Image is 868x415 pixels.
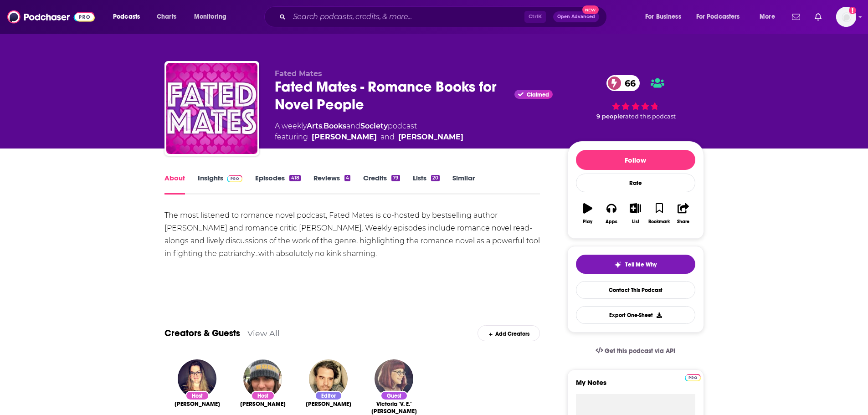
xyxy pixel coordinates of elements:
[157,10,176,23] span: Charts
[113,10,140,23] span: Podcasts
[623,197,647,230] button: List
[760,10,775,23] span: More
[363,174,400,195] a: Credits79
[527,92,549,97] span: Claimed
[175,400,220,408] span: [PERSON_NAME]
[391,175,400,181] div: 79
[312,132,377,143] a: Sarah MacLean
[289,10,524,24] input: Search podcasts, credits, & more...
[576,255,695,274] button: tell me why sparkleTell Me Why
[151,10,182,24] a: Charts
[645,10,681,23] span: For Business
[375,359,413,398] img: Victoria "V. E." Schwab
[685,373,701,381] a: Pro website
[360,122,388,130] a: Society
[690,10,753,24] button: open menu
[315,391,342,400] div: Editor
[240,400,286,408] span: [PERSON_NAME]
[247,328,280,338] a: View All
[576,150,695,170] button: Follow
[273,6,616,27] div: Search podcasts, credits, & more...
[600,197,623,230] button: Apps
[344,175,350,181] div: 4
[107,10,152,24] button: open menu
[194,10,226,23] span: Monitoring
[639,10,693,24] button: open menu
[524,11,546,23] span: Ctrl K
[289,175,300,181] div: 418
[164,209,540,260] div: The most listened to romance novel podcast, Fated Mates is co-hosted by bestselling author [PERSO...
[616,75,640,91] span: 66
[307,122,322,130] a: Arts
[309,359,348,398] img: Eric Mortensen
[240,400,286,408] a: Jen Prokop
[322,122,324,130] span: ,
[606,219,617,225] div: Apps
[553,11,599,22] button: Open AdvancedNew
[696,10,740,23] span: For Podcasters
[346,122,360,130] span: and
[788,9,804,25] a: Show notifications dropdown
[677,219,689,225] div: Share
[166,63,257,154] img: Fated Mates - Romance Books for Novel People
[255,174,300,195] a: Episodes418
[576,306,695,324] button: Export One-Sheet
[369,400,420,415] span: Victoria "V. E." [PERSON_NAME]
[380,132,395,143] span: and
[557,15,595,19] span: Open Advanced
[576,197,600,230] button: Play
[175,400,220,408] a: Sarah MacLean
[227,175,243,182] img: Podchaser Pro
[623,113,676,120] span: rated this podcast
[647,197,671,230] button: Bookmark
[243,359,282,398] img: Jen Prokop
[380,391,408,400] div: Guest
[178,359,216,398] img: Sarah MacLean
[836,7,856,27] span: Logged in as kelsey.marrujo
[576,378,695,394] label: My Notes
[576,281,695,299] a: Contact This Podcast
[836,7,856,27] img: User Profile
[185,391,209,400] div: Host
[313,174,350,195] a: Reviews4
[596,113,623,120] span: 9 people
[836,7,856,27] button: Show profile menu
[671,197,695,230] button: Share
[306,400,351,408] a: Eric Mortensen
[625,261,657,268] span: Tell Me Why
[398,132,463,143] a: Jen Prokop
[685,374,701,381] img: Podchaser Pro
[588,340,683,362] a: Get this podcast via API
[478,325,540,341] div: Add Creators
[188,10,238,24] button: open menu
[7,8,95,26] img: Podchaser - Follow, Share and Rate Podcasts
[582,5,599,14] span: New
[614,261,621,268] img: tell me why sparkle
[811,9,825,25] a: Show notifications dropdown
[567,69,704,126] div: 66 9 peoplerated this podcast
[849,7,856,14] svg: Add a profile image
[306,400,351,408] span: [PERSON_NAME]
[753,10,786,24] button: open menu
[606,75,640,91] a: 66
[275,121,463,143] div: A weekly podcast
[198,174,243,195] a: InsightsPodchaser Pro
[369,400,420,415] a: Victoria "V. E." Schwab
[164,174,185,195] a: About
[632,219,639,225] div: List
[275,132,463,143] span: featuring
[164,328,240,339] a: Creators & Guests
[251,391,275,400] div: Host
[452,174,475,195] a: Similar
[648,219,670,225] div: Bookmark
[413,174,440,195] a: Lists20
[605,347,675,355] span: Get this podcast via API
[324,122,346,130] a: Books
[583,219,592,225] div: Play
